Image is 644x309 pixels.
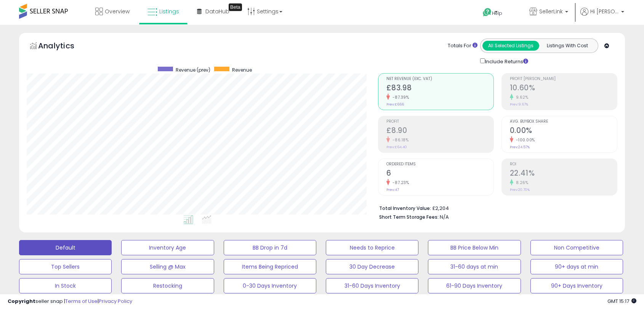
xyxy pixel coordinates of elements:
[386,187,399,192] small: Prev: 47
[513,94,529,100] small: 9.62%
[386,102,404,107] small: Prev: £666
[510,187,530,192] small: Prev: 20.70%
[510,145,530,149] small: Prev: 24.57%
[386,169,493,179] h2: 6
[492,10,502,16] span: Help
[121,278,214,293] button: Restocking
[379,205,431,211] b: Total Inventory Value:
[510,169,617,179] h2: 22.41%
[224,240,316,255] button: BB Drop in 7d
[38,40,89,53] h5: Analytics
[510,120,617,124] span: Avg. Buybox Share
[386,83,493,94] h2: £83.98
[326,259,418,274] button: 30 Day Decrease
[510,83,617,94] h2: 10.60%
[8,298,132,305] div: seller snap | |
[530,278,623,293] button: 90+ Days Inventory
[448,42,477,50] div: Totals For
[8,298,35,305] strong: Copyright
[232,67,252,73] span: Revenue
[386,77,493,81] span: Net Revenue (Exc. VAT)
[386,126,493,136] h2: £8.90
[428,259,521,274] button: 31-60 days at min
[176,67,210,73] span: Revenue (prev)
[482,8,492,17] i: Get Help
[510,77,617,81] span: Profit [PERSON_NAME]
[379,203,612,212] li: £2,204
[99,298,132,305] a: Privacy Policy
[580,8,624,25] a: Hi [PERSON_NAME]
[65,298,98,305] a: Terms of Use
[590,8,619,15] span: Hi [PERSON_NAME]
[205,8,229,15] span: DataHub
[513,137,535,143] small: -100.00%
[386,120,493,124] span: Profit
[379,214,439,220] b: Short Term Storage Fees:
[121,259,214,274] button: Selling @ Max
[482,41,539,51] button: All Selected Listings
[477,2,517,25] a: Help
[326,240,418,255] button: Needs to Reprice
[428,278,521,293] button: 61-90 Days Inventory
[513,180,529,186] small: 8.26%
[607,298,636,305] span: 2025-09-12 15:17 GMT
[510,102,528,107] small: Prev: 9.67%
[19,259,112,274] button: Top Sellers
[390,94,409,100] small: -87.39%
[105,8,130,15] span: Overview
[530,240,623,255] button: Non Competitive
[19,278,112,293] button: In Stock
[440,213,449,221] span: N/A
[121,240,214,255] button: Inventory Age
[510,162,617,167] span: ROI
[326,278,418,293] button: 31-60 Days Inventory
[19,240,112,255] button: Default
[224,259,316,274] button: Items Being Repriced
[390,180,409,186] small: -87.23%
[510,126,617,136] h2: 0.00%
[159,8,179,15] span: Listings
[224,278,316,293] button: 0-30 Days Inventory
[539,41,596,51] button: Listings With Cost
[539,8,563,15] span: SellerLink
[530,259,623,274] button: 90+ days at min
[390,137,409,143] small: -86.18%
[474,57,537,66] div: Include Returns
[386,162,493,167] span: Ordered Items
[428,240,521,255] button: BB Price Below Min
[229,3,242,11] div: Tooltip anchor
[386,145,407,149] small: Prev: £64.40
